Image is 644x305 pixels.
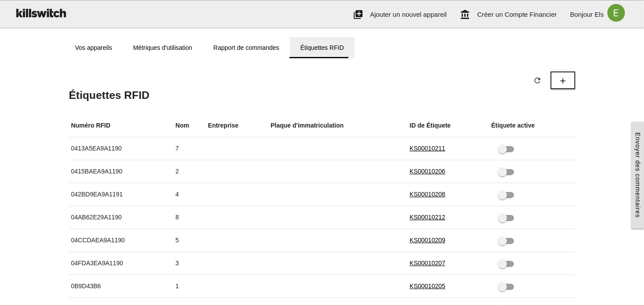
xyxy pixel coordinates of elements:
[69,229,173,252] td: 04CCDAEA9A1190
[570,11,593,18] span: Bonjour
[595,11,604,18] span: Els
[477,11,557,18] span: Créer un Compte Financier
[173,183,206,206] td: 4
[290,37,355,58] a: Étiquettes RFID
[410,145,445,152] a: KS00010211
[410,282,445,290] a: KS00010205
[69,252,173,275] td: 04FDA3EA9A1190
[526,72,549,88] button: refresh
[173,160,206,183] td: 2
[460,0,470,29] i: account_balance
[69,137,173,160] td: 0413A5EA9A1190
[410,237,445,244] a: KS00010209
[173,206,206,229] td: 8
[173,229,206,252] td: 5
[370,11,447,18] span: Ajouter un nouvel appareil
[604,0,629,25] img: ACg8ocIirSXHfB9SltxC6R7XKmvCMxiKI3o1g1eYLZOXVaH2AjNIiQ=s96-c
[69,160,173,183] td: 0415BAEA9A1190
[353,0,363,29] i: add_to_photos
[69,114,173,137] th: Numéro RFID
[173,114,206,137] th: Nom
[173,275,206,297] td: 1
[122,37,203,58] a: Métriques d'utilisation
[173,137,206,160] td: 7
[69,275,173,297] td: 0B9D43B6
[64,37,122,58] a: Vos appareils
[206,114,268,137] th: Entreprise
[203,37,289,58] a: Rapport de commandes
[13,0,68,25] img: ks-logo-black-160-b.png
[489,114,575,137] th: Étiquete active
[559,72,567,89] i: add
[631,122,644,229] a: Envoyer des commentaires
[551,72,575,89] button: add
[533,72,542,88] i: refresh
[69,206,173,229] td: 04AB62E29A1190
[410,214,445,221] a: KS00010212
[410,168,445,175] a: KS00010206
[69,89,575,101] h5: Étiquettes RFID
[410,191,445,198] a: KS00010208
[173,252,206,275] td: 3
[407,114,489,137] th: ID de Étiquete
[410,260,445,267] a: KS00010207
[69,183,173,206] td: 042BD9EA9A1191
[268,114,407,137] th: Plaque d'immatriculation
